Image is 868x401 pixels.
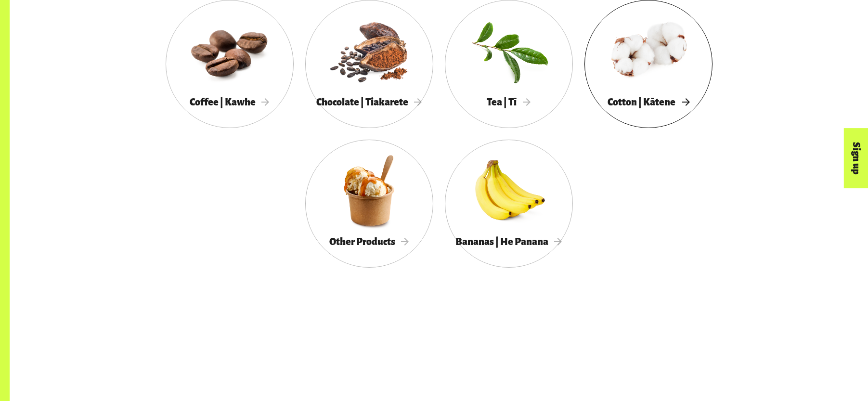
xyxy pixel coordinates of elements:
span: Bananas | He Panana [455,236,562,247]
span: Chocolate | Tiakarete [316,97,422,107]
span: Cotton | Kātene [608,97,689,107]
span: Tea | Tī [487,97,531,107]
span: Other Products [329,236,409,247]
a: Other Products [305,140,433,268]
span: Coffee | Kawhe [190,97,270,107]
a: Bananas | He Panana [445,140,573,268]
